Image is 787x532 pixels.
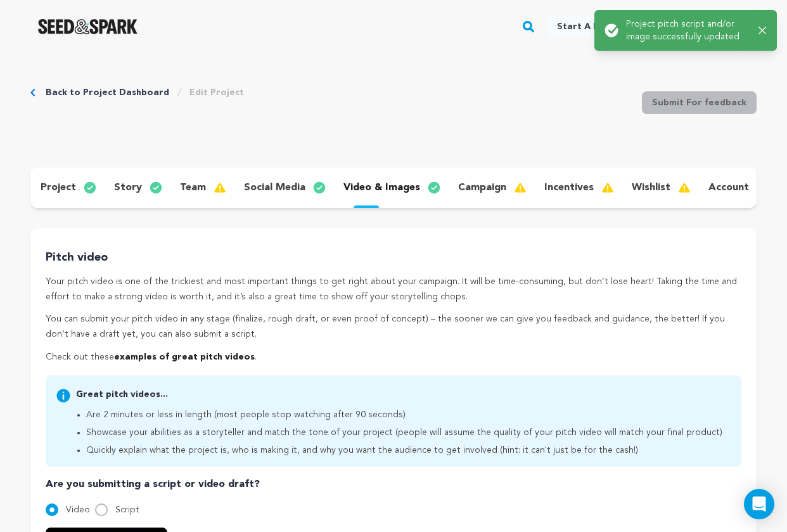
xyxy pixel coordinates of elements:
button: video & images [333,178,448,198]
p: campaign [458,180,506,195]
p: project [41,180,76,195]
a: examples of great pitch videos [114,353,255,361]
button: incentives [534,178,622,198]
p: Pitch video [46,249,741,267]
p: Your pitch video is one of the trickiest and most important things to get right about your campai... [46,275,741,305]
button: story [104,178,170,198]
li: Quickly explain what the project is, who is making it, and why you want the audience to get invol... [86,444,722,457]
p: wishlist [632,180,670,195]
li: Are 2 minutes or less in length (most people stop watching after 90 seconds) [86,408,722,421]
button: account [698,178,777,198]
p: Project pitch script and/or image successfully updated [626,18,748,43]
img: check-circle-full.svg [313,180,336,195]
a: Start a project [547,15,637,38]
button: wishlist [622,178,698,198]
img: check-circle-full.svg [428,180,451,195]
p: Great pitch videos... [76,388,722,401]
li: Showcase your abilities as a storyteller and match the tone of your project (people will assume t... [86,426,722,439]
a: Seed&Spark Homepage [38,19,138,34]
p: story [114,180,142,195]
img: warning-full.svg [514,180,537,195]
img: warning-full.svg [214,180,236,195]
p: incentives [544,180,594,195]
img: check-circle-full.svg [150,180,172,195]
span: Video [66,505,90,514]
img: Seed&Spark Logo Dark Mode [38,19,138,34]
p: team [180,180,206,195]
img: check-circle-full.svg [84,180,106,195]
img: warning-full.svg [601,180,624,195]
p: Are you submitting a script or video draft? [46,477,741,492]
button: Submit For feedback [642,91,757,114]
p: social media [244,180,305,195]
button: campaign [448,178,534,198]
img: warning-full.svg [678,180,701,195]
span: Script [115,505,139,514]
div: Breadcrumb [30,86,244,99]
p: You can submit your pitch video in any stage (finalize, rough draft, or even proof of concept) – ... [46,312,741,342]
button: team [170,178,234,198]
button: social media [234,178,333,198]
p: account [708,180,749,195]
div: Open Intercom Messenger [744,489,774,519]
a: Edit Project [189,86,244,99]
button: project [30,178,104,198]
a: Back to Project Dashboard [46,86,169,99]
p: Check out these . [46,350,741,365]
p: video & images [343,180,420,195]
